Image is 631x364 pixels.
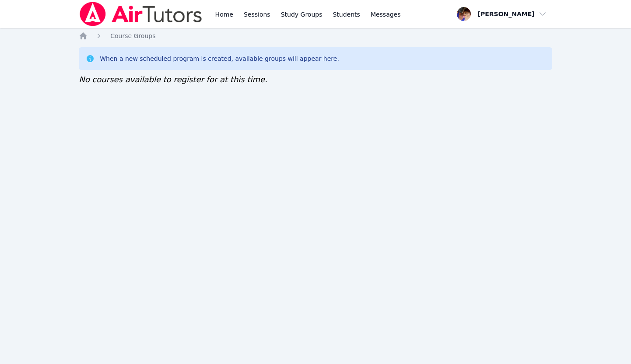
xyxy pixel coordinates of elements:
span: Messages [371,10,401,19]
div: When a new scheduled program is created, available groups will appear here. [100,54,339,63]
img: Air Tutors [79,2,203,26]
a: Course Groups [110,31,155,40]
span: Course Groups [110,32,155,39]
nav: Breadcrumb [79,31,552,40]
span: No courses available to register for at this time. [79,75,267,84]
